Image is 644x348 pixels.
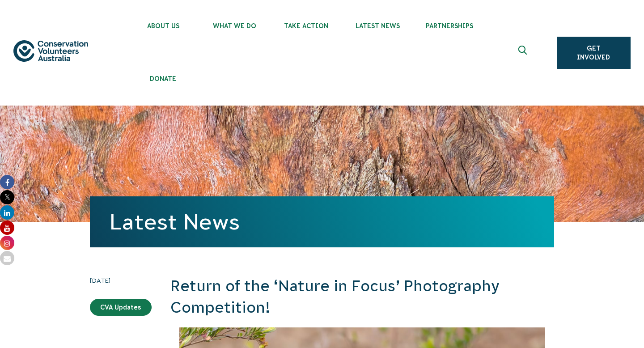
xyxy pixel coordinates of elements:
a: Get Involved [557,37,631,69]
a: Latest News [110,210,240,234]
button: Expand search box Close search box [513,42,534,64]
a: CVA Updates [90,299,152,316]
h2: Return of the ‘Nature in Focus’ Photography Competition! [170,276,554,318]
span: Donate [127,75,199,82]
img: logo.svg [13,40,88,62]
time: [DATE] [90,276,152,285]
span: Latest News [342,22,414,30]
span: About Us [127,22,199,30]
span: Partnerships [414,22,485,30]
span: What We Do [199,22,271,30]
span: Take Action [271,22,342,30]
span: Expand search box [518,46,529,60]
